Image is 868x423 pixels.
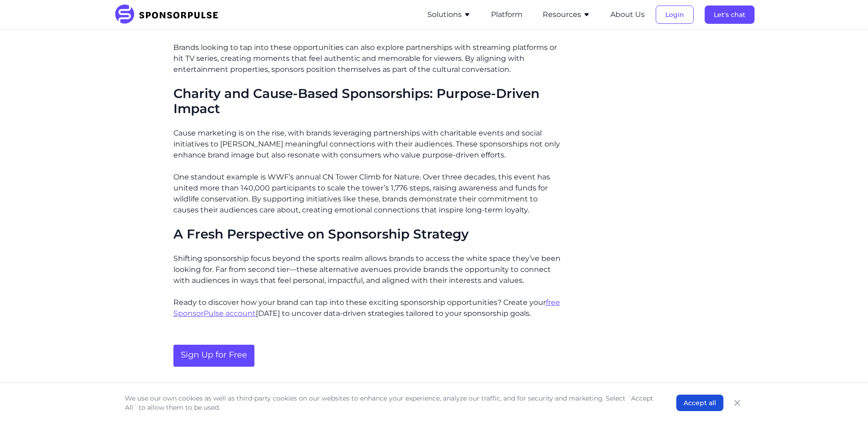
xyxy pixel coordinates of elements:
[173,253,563,286] p: Shifting sponsorship focus beyond the sports realm allows brands to access the white space they’v...
[173,128,563,161] p: Cause marketing is on the rise, with brands leveraging partnerships with charitable events and so...
[656,11,694,19] a: Login
[173,86,563,117] h2: Charity and Cause-Based Sponsorships: Purpose-Driven Impact
[173,42,563,75] p: Brands looking to tap into these opportunities can also explore partnerships with streaming platf...
[491,11,523,19] a: Platform
[610,11,645,19] a: About Us
[173,227,563,242] h2: A Fresh Perspective on Sponsorship Strategy
[543,9,590,20] button: Resources
[676,395,723,411] button: Accept all
[173,172,563,216] p: One standout example is WWF’s annual CN Tower Climb for Nature. Over three decades, this event ha...
[173,345,254,367] a: Sign Up for Free
[731,396,744,409] button: Close
[173,298,560,318] a: free SponsorPulse account
[125,394,658,412] p: We use our own cookies as well as third-party cookies on our websites to enhance your experience,...
[491,9,523,20] button: Platform
[173,297,563,319] p: Ready to discover how your brand can tap into these exciting sponsorship opportunities? Create yo...
[427,9,471,20] button: Solutions
[822,379,868,423] iframe: Chat Widget
[705,11,755,19] a: Let's chat
[114,5,225,25] img: SponsorPulse
[610,9,645,20] button: About Us
[656,5,694,24] button: Login
[705,5,755,24] button: Let's chat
